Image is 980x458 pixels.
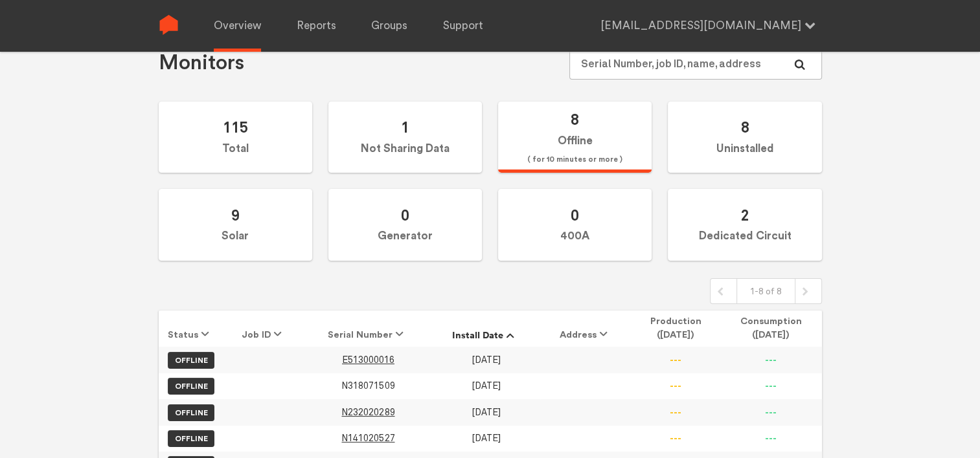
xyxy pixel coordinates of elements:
label: Solar [159,189,312,261]
input: Serial Number, job ID, name, address [569,47,821,80]
th: Install Date [431,311,540,347]
span: 0 [401,206,409,224]
label: Not Sharing Data [328,102,482,173]
th: Job ID [224,311,305,347]
td: --- [720,347,821,373]
span: [DATE] [472,407,501,418]
label: OFFLINE [168,378,214,395]
span: 8 [571,110,579,129]
span: 8 [740,118,749,136]
th: Address [540,311,632,347]
label: OFFLINE [168,404,214,421]
span: [DATE] [472,433,501,444]
label: OFFLINE [168,352,214,369]
span: [DATE] [472,354,501,365]
span: N141020527 [341,433,394,444]
span: ( for 10 minutes or more ) [527,152,622,168]
label: Uninstalled [668,102,821,173]
label: Generator [328,189,482,261]
h1: Monitors [159,50,244,76]
th: Status [159,311,224,347]
td: --- [632,373,720,399]
span: 115 [223,118,248,136]
td: --- [632,399,720,425]
span: 1 [401,118,409,136]
a: E513000016 [342,355,394,365]
label: Dedicated Circuit [668,189,821,261]
label: OFFLINE [168,430,214,447]
span: N318071509 [341,380,394,391]
img: Sense Logo [159,15,179,35]
th: Production ([DATE]) [632,311,720,347]
a: N141020527 [341,433,394,443]
label: 400A [498,189,652,261]
th: Serial Number [305,311,431,347]
span: 9 [231,206,240,224]
span: 0 [571,206,579,224]
span: E513000016 [342,354,394,365]
td: --- [720,373,821,399]
span: [DATE] [472,380,501,391]
label: Total [159,102,312,173]
td: --- [632,347,720,373]
span: N232020289 [341,407,394,418]
a: N232020289 [341,408,394,417]
th: Consumption ([DATE]) [720,311,821,347]
td: --- [720,399,821,425]
span: 2 [740,206,749,224]
td: --- [632,426,720,452]
a: N318071509 [341,381,394,391]
td: --- [720,426,821,452]
div: 1-8 of 8 [736,279,795,303]
label: Offline [498,102,652,173]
